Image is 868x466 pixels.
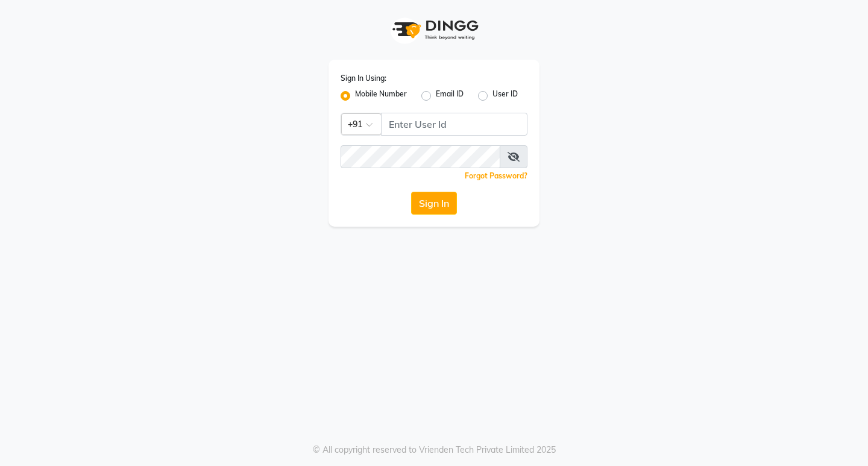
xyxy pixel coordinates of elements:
label: Sign In Using: [341,73,386,84]
a: Forgot Password? [465,171,527,180]
label: Mobile Number [355,89,407,103]
label: User ID [492,89,518,103]
input: Username [381,113,527,136]
label: Email ID [436,89,464,103]
img: logo1.svg [386,12,482,48]
input: Username [341,145,500,168]
button: Sign In [411,192,457,215]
